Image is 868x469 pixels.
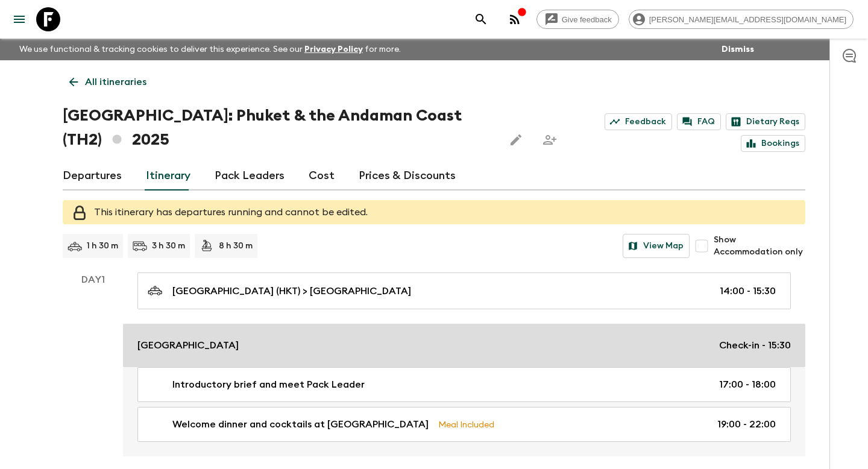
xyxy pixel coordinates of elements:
[137,367,791,402] a: Introductory brief and meet Pack Leader17:00 - 18:00
[629,10,854,29] div: [PERSON_NAME][EMAIL_ADDRESS][DOMAIN_NAME]
[7,7,31,31] button: menu
[172,284,411,298] p: [GEOGRAPHIC_DATA] (HKT) > [GEOGRAPHIC_DATA]
[536,10,619,29] a: Give feedback
[504,128,528,152] button: Edit this itinerary
[359,162,456,190] a: Prices & Discounts
[309,162,335,190] a: Cost
[555,15,618,24] span: Give feedback
[719,377,776,392] p: 17:00 - 18:00
[605,113,672,130] a: Feedback
[717,417,776,432] p: 19:00 - 22:00
[219,240,253,252] p: 8 h 30 m
[623,234,690,258] button: View Map
[63,272,123,287] p: Day 1
[469,7,493,31] button: search adventures
[172,377,365,392] p: Introductory brief and meet Pack Leader
[438,418,494,431] p: Meal Included
[146,162,190,190] a: Itinerary
[719,41,757,58] button: Dismiss
[714,234,805,258] span: Show Accommodation only
[137,272,791,309] a: [GEOGRAPHIC_DATA] (HKT) > [GEOGRAPHIC_DATA]14:00 - 15:30
[720,284,776,298] p: 14:00 - 15:30
[172,417,429,432] p: Welcome dinner and cocktails at [GEOGRAPHIC_DATA]
[741,135,805,152] a: Bookings
[14,39,406,60] p: We use functional & tracking cookies to deliver this experience. See our for more.
[304,45,363,54] a: Privacy Policy
[215,162,285,190] a: Pack Leaders
[643,15,853,24] span: [PERSON_NAME][EMAIL_ADDRESS][DOMAIN_NAME]
[63,104,494,152] h1: [GEOGRAPHIC_DATA]: Phuket & the Andaman Coast (TH2) 2025
[538,128,562,152] span: Share this itinerary
[85,75,146,89] p: All itineraries
[123,324,805,367] a: [GEOGRAPHIC_DATA]Check-in - 15:30
[137,407,791,442] a: Welcome dinner and cocktails at [GEOGRAPHIC_DATA]Meal Included19:00 - 22:00
[719,338,791,353] p: Check-in - 15:30
[726,113,805,130] a: Dietary Reqs
[63,70,153,94] a: All itineraries
[63,162,122,190] a: Departures
[152,240,185,252] p: 3 h 30 m
[677,113,721,130] a: FAQ
[137,338,239,353] p: [GEOGRAPHIC_DATA]
[94,207,368,217] span: This itinerary has departures running and cannot be edited.
[87,240,118,252] p: 1 h 30 m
